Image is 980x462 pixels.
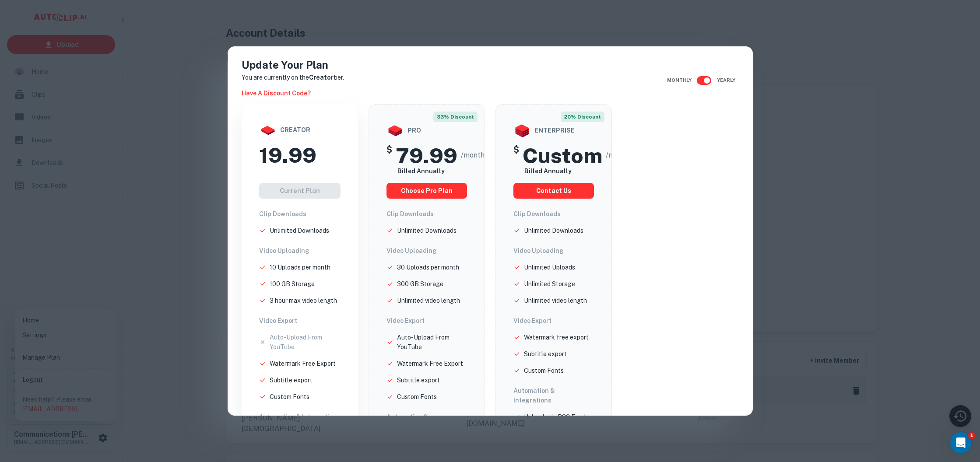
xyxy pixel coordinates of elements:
[397,392,437,402] p: Custom Fonts
[667,77,692,84] span: Monthly
[270,279,315,289] p: 100 GB Storage
[242,88,311,98] h6: Have a discount code?
[270,226,329,235] p: Unlimited Downloads
[524,366,564,375] p: Custom Fonts
[386,316,467,325] h6: Video Export
[386,143,392,168] h5: $
[270,262,330,272] p: 10 Uploads per month
[513,209,594,219] h6: Clip Downloads
[397,166,467,176] h6: Billed Annually
[513,122,594,140] div: enterprise
[524,412,586,422] p: Uploads via RSS Feed
[513,246,594,255] h6: Video Uploading
[386,412,467,431] h6: Automation & Integrations
[386,246,467,255] h6: Video Uploading
[270,359,336,368] p: Watermark Free Export
[524,226,583,235] p: Unlimited Downloads
[461,150,485,161] span: /month
[524,296,587,305] p: Unlimited video length
[968,432,975,439] span: 1
[524,279,575,289] p: Unlimited Storage
[259,246,341,255] h6: Video Uploading
[259,412,341,422] h6: Automation & Integrations
[397,375,440,385] p: Subtitle export
[309,74,334,81] strong: Creator
[950,432,971,453] iframe: Intercom live chat
[386,183,467,199] button: choose pro plan
[524,332,589,342] p: Watermark free export
[386,122,467,140] div: pro
[397,296,460,305] p: Unlimited video length
[259,209,341,219] h6: Clip Downloads
[606,150,629,161] span: /month
[397,332,467,352] p: Auto-Upload From YouTube
[397,279,443,289] p: 300 GB Storage
[523,143,602,168] h2: Custom
[396,143,457,168] h2: 79.99
[259,122,341,139] div: creator
[717,77,735,84] span: Yearly
[270,332,341,352] p: Auto-Upload From YouTube
[513,143,519,168] h5: $
[238,86,314,101] button: Have a discount code?
[524,349,567,359] p: Subtitle export
[513,183,594,199] button: Contact us
[513,316,594,325] h6: Video Export
[433,112,478,122] span: 33% discount
[397,359,463,368] p: Watermark Free Export
[270,375,313,385] p: Subtitle export
[561,112,604,122] span: 20% discount
[270,296,337,305] p: 3 hour max video length
[397,226,457,235] p: Unlimited Downloads
[524,166,594,176] h6: Billed Annually
[270,392,309,402] p: Custom Fonts
[259,143,316,168] h2: 19.99
[397,262,459,272] p: 30 Uploads per month
[242,57,344,73] h4: Update Your Plan
[259,316,341,325] h6: Video Export
[513,386,594,405] h6: Automation & Integrations
[386,209,467,219] h6: Clip Downloads
[524,262,575,272] p: Unlimited Uploads
[242,73,344,82] p: You are currently on the tier.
